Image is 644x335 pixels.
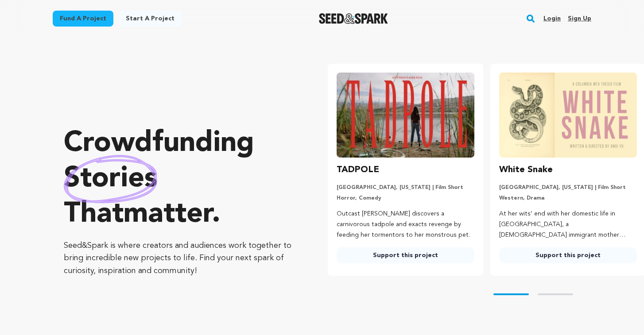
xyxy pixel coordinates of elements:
[124,200,212,229] span: matter
[499,163,553,177] h3: White Snake
[499,247,637,263] a: Support this project
[337,184,474,191] p: [GEOGRAPHIC_DATA], [US_STATE] | Film Short
[337,195,474,202] p: Horror, Comedy
[319,13,388,24] img: Seed&Spark Logo Dark Mode
[64,239,292,277] p: Seed&Spark is where creators and audiences work together to bring incredible new projects to life...
[337,247,474,263] a: Support this project
[543,12,561,26] a: Login
[119,11,182,27] a: Start a project
[499,184,637,191] p: [GEOGRAPHIC_DATA], [US_STATE] | Film Short
[64,155,157,203] img: hand sketched image
[53,11,113,27] a: Fund a project
[499,195,637,202] p: Western, Drama
[64,126,292,232] p: Crowdfunding that .
[337,163,379,177] h3: TADPOLE
[319,13,388,24] a: Seed&Spark Homepage
[337,209,474,240] p: Outcast [PERSON_NAME] discovers a carnivorous tadpole and exacts revenge by feeding her tormentor...
[499,73,637,158] img: White Snake image
[337,73,474,158] img: TADPOLE image
[499,209,637,240] p: At her wits’ end with her domestic life in [GEOGRAPHIC_DATA], a [DEMOGRAPHIC_DATA] immigrant moth...
[568,12,591,26] a: Sign up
